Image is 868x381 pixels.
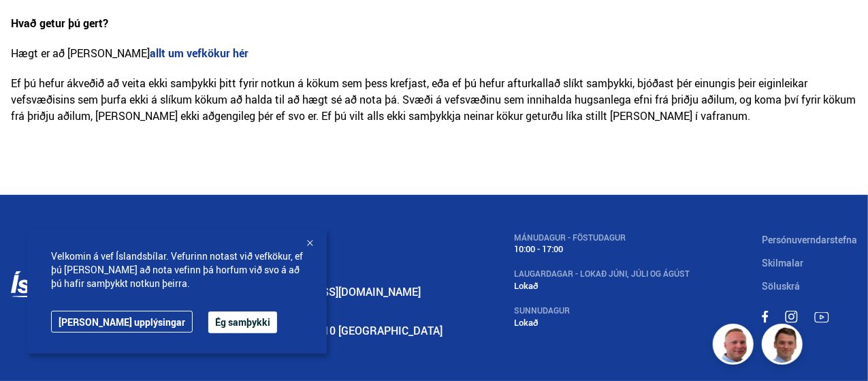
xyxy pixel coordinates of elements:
[764,326,805,367] img: FbJEzSuNWCJXmdc-.webp
[11,45,857,75] p: Hægt er að [PERSON_NAME]
[515,306,690,316] div: SUNNUDAGUR
[247,284,421,299] a: [EMAIL_ADDRESS][DOMAIN_NAME]
[247,311,443,320] div: HEIMILISFANG
[208,311,277,333] button: Ég samþykki
[515,244,690,254] div: 10:00 - 17:00
[247,233,443,243] div: SÍMI
[515,318,690,328] div: Lokað
[515,233,690,243] div: MÁNUDAGUR - FÖSTUDAGUR
[762,311,769,323] img: sWpC3iNHV7nfMC_m.svg
[785,311,798,323] img: MACT0LfU9bBTv6h5.svg
[11,5,52,46] button: Open LiveChat chat widget
[247,323,443,338] a: Kletthálsi 11 - 110 [GEOGRAPHIC_DATA]
[51,311,193,333] a: [PERSON_NAME] upplýsingar
[762,256,803,269] a: Skilmalar
[11,16,108,31] strong: Hvað getur þú gert?
[150,46,248,61] a: allt um vefkökur hér
[515,281,690,291] div: Lokað
[11,75,857,154] p: Ef þú hefur ákveðið að veita ekki samþykki þitt fyrir notkun á kökum sem þess krefjast, eða ef þú...
[762,233,857,246] a: Persónuverndarstefna
[762,279,800,292] a: Söluskrá
[814,312,829,323] img: TPE2foN3MBv8dG_-.svg
[51,249,303,290] span: Velkomin á vef Íslandsbílar. Vefurinn notast við vefkökur, ef þú [PERSON_NAME] að nota vefinn þá ...
[247,272,443,281] div: SENDA SKILABOÐ
[515,269,690,279] div: LAUGARDAGAR - Lokað Júni, Júli og Ágúst
[715,326,756,367] img: siFngHWaQ9KaOqBr.png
